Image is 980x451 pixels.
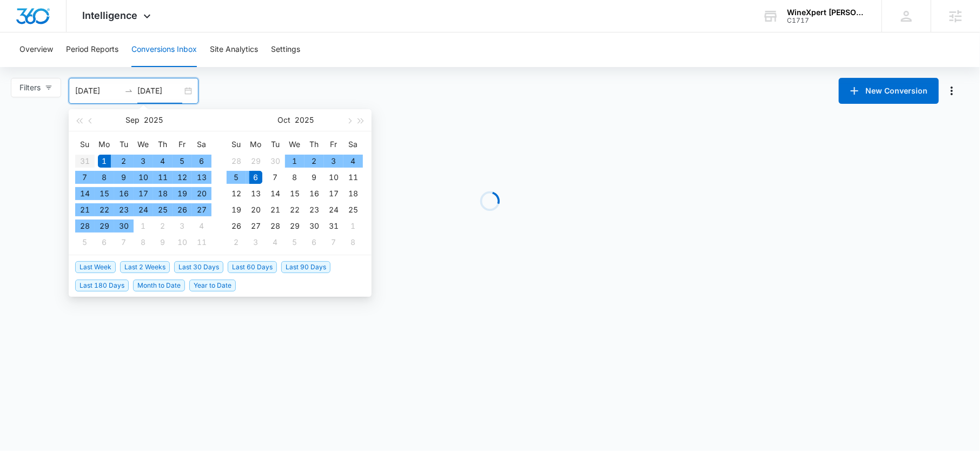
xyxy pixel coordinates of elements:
div: 14 [269,187,282,200]
td: 2025-10-20 [246,202,266,218]
td: 2025-09-05 [173,153,192,169]
div: 3 [176,220,189,233]
td: 2025-10-14 [266,185,285,202]
td: 2025-09-04 [153,153,173,169]
td: 2025-09-02 [114,153,134,169]
td: 2025-10-05 [227,169,246,185]
td: 2025-10-03 [324,153,343,169]
td: 2025-09-03 [134,153,153,169]
button: Manage Numbers [943,82,961,100]
td: 2025-09-07 [75,169,95,185]
th: Th [153,136,173,153]
td: 2025-11-04 [266,234,285,250]
div: 5 [78,236,91,249]
div: 21 [78,203,91,216]
button: Oct [278,109,291,131]
button: Sep [126,109,140,131]
td: 2025-10-05 [75,234,95,250]
div: 5 [176,155,189,168]
div: 8 [347,236,360,249]
div: 9 [156,236,169,249]
div: 29 [249,155,262,168]
div: 30 [117,220,130,233]
div: 16 [117,187,130,200]
td: 2025-09-22 [95,202,114,218]
div: 2 [230,236,243,249]
span: swap-right [124,87,133,95]
td: 2025-09-21 [75,202,95,218]
td: 2025-09-11 [153,169,173,185]
div: 6 [249,171,262,184]
th: Th [304,136,324,153]
td: 2025-10-01 [285,153,304,169]
th: We [134,136,153,153]
td: 2025-09-27 [192,202,211,218]
td: 2025-09-08 [95,169,114,185]
td: 2025-10-22 [285,202,304,218]
th: Su [227,136,246,153]
td: 2025-09-10 [134,169,153,185]
button: Settings [271,32,300,67]
div: 8 [288,171,301,184]
span: Last Week [75,261,116,273]
div: 3 [327,155,340,168]
td: 2025-10-04 [343,153,363,169]
div: 8 [98,171,111,184]
div: 6 [195,155,208,168]
div: 10 [137,171,150,184]
div: 25 [156,203,169,216]
div: 7 [78,171,91,184]
div: 2 [117,155,130,168]
div: 10 [327,171,340,184]
td: 2025-10-17 [324,185,343,202]
td: 2025-10-06 [246,169,266,185]
td: 2025-11-06 [304,234,324,250]
div: 1 [347,220,360,233]
th: Su [75,136,95,153]
div: 11 [156,171,169,184]
td: 2025-10-13 [246,185,266,202]
td: 2025-10-04 [192,218,211,234]
span: to [124,87,133,95]
td: 2025-09-12 [173,169,192,185]
td: 2025-10-11 [343,169,363,185]
td: 2025-10-24 [324,202,343,218]
input: Start date [75,85,120,97]
div: 11 [195,236,208,249]
td: 2025-09-01 [95,153,114,169]
td: 2025-11-02 [227,234,246,250]
td: 2025-10-08 [285,169,304,185]
div: 29 [98,220,111,233]
span: Intelligence [83,10,138,21]
div: 18 [156,187,169,200]
div: 1 [288,155,301,168]
td: 2025-10-09 [153,234,173,250]
div: account id [787,17,866,24]
td: 2025-09-30 [114,218,134,234]
button: Site Analytics [210,32,258,67]
td: 2025-09-09 [114,169,134,185]
th: Fr [173,136,192,153]
td: 2025-10-07 [266,169,285,185]
button: 2025 [295,109,314,131]
td: 2025-09-28 [227,153,246,169]
div: 13 [195,171,208,184]
div: 30 [269,155,282,168]
td: 2025-10-25 [343,202,363,218]
td: 2025-10-01 [134,218,153,234]
td: 2025-09-30 [266,153,285,169]
th: We [285,136,304,153]
span: Month to Date [133,280,185,291]
div: 28 [269,220,282,233]
td: 2025-10-27 [246,218,266,234]
td: 2025-09-23 [114,202,134,218]
div: 26 [230,220,243,233]
td: 2025-09-18 [153,185,173,202]
div: 18 [347,187,360,200]
div: 17 [327,187,340,200]
button: Conversions Inbox [131,32,197,67]
div: 24 [137,203,150,216]
td: 2025-10-02 [153,218,173,234]
div: 7 [269,171,282,184]
div: 7 [117,236,130,249]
